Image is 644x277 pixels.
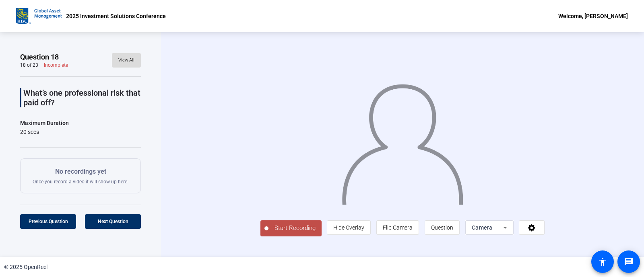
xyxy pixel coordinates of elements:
mat-icon: accessibility [598,257,607,267]
div: Once you record a video it will show up here. [33,167,128,185]
span: Question [431,224,453,231]
button: Previous Question [20,214,76,229]
button: Hide Overlay [327,220,371,235]
img: OpenReel logo [16,8,62,24]
span: Next Question [98,219,128,224]
span: Question 18 [20,52,59,62]
div: Incomplete [44,62,68,68]
span: Start Recording [268,224,322,233]
div: 20 secs [20,128,69,136]
button: Question [425,220,460,235]
p: What’s one professional risk that paid off? [23,88,141,107]
p: 2025 Investment Solutions Conference [66,11,166,21]
div: 18 of 23 [20,62,38,68]
span: Camera [472,224,493,231]
span: Hide Overlay [333,224,364,231]
button: Start Recording [260,220,322,236]
img: overlay [341,77,464,205]
div: Maximum Duration [20,118,69,128]
mat-icon: message [624,257,634,267]
span: Flip Camera [383,224,413,231]
button: View All [112,53,141,68]
button: Next Question [85,214,141,229]
p: No recordings yet [33,167,128,176]
div: © 2025 OpenReel [4,263,47,271]
span: View All [118,54,134,66]
button: Flip Camera [376,220,419,235]
span: Previous Question [29,219,68,224]
div: Welcome, [PERSON_NAME] [558,11,628,21]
